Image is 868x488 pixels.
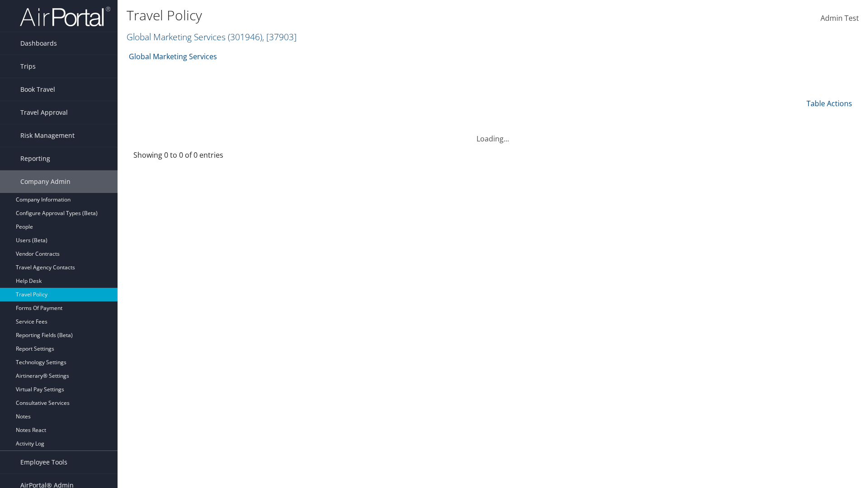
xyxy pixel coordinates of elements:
[228,31,262,43] span: ( 301946 )
[20,55,36,78] span: Trips
[20,32,57,55] span: Dashboards
[133,150,303,165] div: Showing 0 to 0 of 0 entries
[20,147,50,170] span: Reporting
[20,170,71,193] span: Company Admin
[129,47,217,66] a: Global Marketing Services
[20,101,68,124] span: Travel Approval
[127,6,615,25] h1: Travel Policy
[262,31,297,43] span: , [ 37903 ]
[807,99,852,108] a: Table Actions
[20,451,67,474] span: Employee Tools
[20,6,110,27] img: airportal-logo.png
[127,31,297,43] a: Global Marketing Services
[821,13,859,23] span: Admin Test
[20,124,75,147] span: Risk Management
[127,122,859,144] div: Loading...
[20,78,55,101] span: Book Travel
[821,5,859,33] a: Admin Test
